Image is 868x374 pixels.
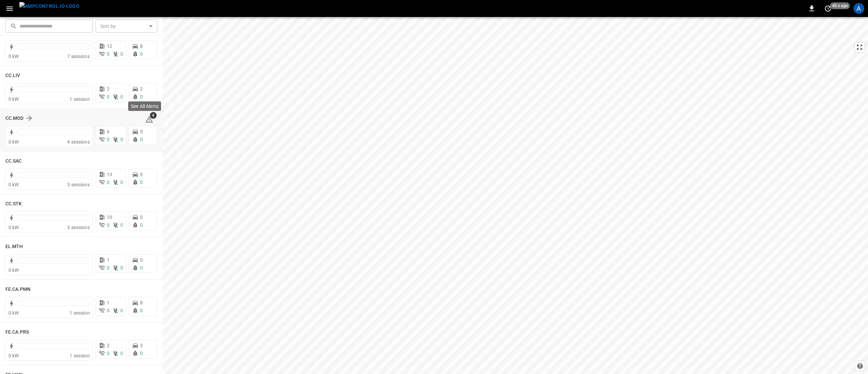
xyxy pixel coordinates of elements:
span: 8 [140,300,143,305]
span: 0 [140,94,143,99]
span: 0 [120,137,123,142]
span: 2 [140,86,143,92]
h6: CC.MOD [5,115,24,122]
span: 0 [140,222,143,228]
span: 0 [140,351,143,356]
span: 5 [140,129,143,134]
span: 0 kW [8,182,19,187]
span: 0 [140,308,143,313]
h6: CC.LIV [5,72,20,79]
div: profile-icon [853,3,864,14]
span: 0 [107,180,110,185]
span: 0 [120,94,123,99]
span: 7 sessions [67,54,90,59]
span: 0 kW [8,96,19,102]
span: 0 [107,351,110,356]
span: 8 [140,43,143,49]
h6: EL.MTH [5,243,23,250]
span: 3 sessions [67,225,90,230]
span: 0 kW [8,139,19,145]
span: 0 [107,222,110,228]
span: 3 [140,343,143,348]
span: 1 session [70,310,90,316]
span: 0 kW [8,225,19,230]
h6: CC.SAC [5,157,22,165]
span: 0 kW [8,54,19,59]
span: 0 [107,308,110,313]
span: 0 kW [8,353,19,358]
span: 0 [140,257,143,263]
span: 0 [120,351,123,356]
span: 0 kW [8,310,19,316]
span: 13 [107,172,112,177]
span: 0 [120,51,123,57]
span: 12 [107,43,112,49]
span: 0 [120,308,123,313]
span: 6 [107,129,110,134]
span: 0 [140,180,143,185]
h6: FE.CA.PMN [5,286,31,293]
h6: FE.CA.PRS [5,329,29,336]
span: 1 session [70,353,90,358]
span: 0 kW [8,267,19,273]
span: 2 [107,86,110,92]
span: 0 [120,222,123,228]
span: 0 [140,214,143,220]
span: 0 [140,265,143,270]
span: 4 sessions [67,139,90,145]
span: 40 s ago [830,2,850,9]
span: 0 [107,265,110,270]
span: 0 [140,137,143,142]
span: 1 [107,257,110,263]
span: 3 sessions [67,182,90,187]
p: See All Alerts [131,103,158,110]
button: set refresh interval [823,3,833,14]
span: 1 [107,300,110,305]
img: ampcontrol.io logo [19,2,79,11]
span: 0 [107,94,110,99]
h6: CC.STK [5,200,22,208]
span: 2 [107,343,110,348]
span: 0 [107,137,110,142]
span: 9 [140,172,143,177]
span: 0 [140,51,143,57]
span: 0 [120,265,123,270]
span: 0 [120,180,123,185]
span: 1 session [70,96,90,102]
span: 0 [107,51,110,57]
span: 10 [107,214,112,220]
